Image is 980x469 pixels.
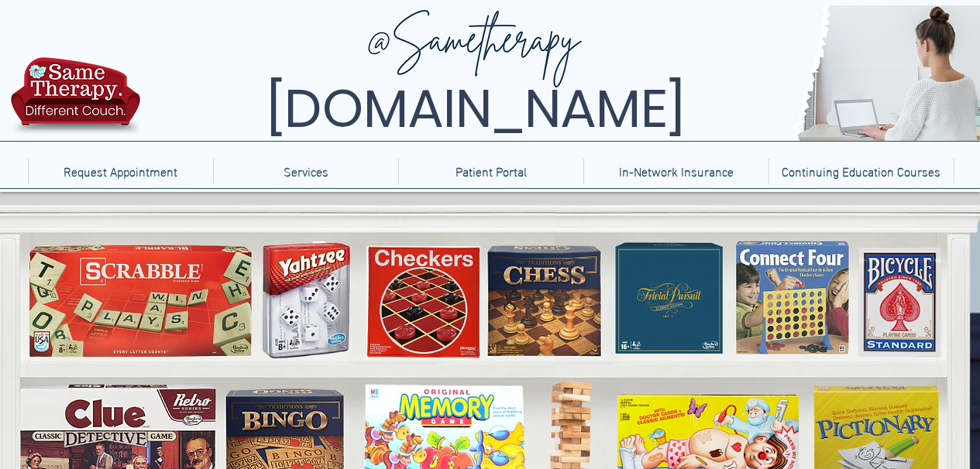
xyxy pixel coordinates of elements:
[611,159,741,183] p: In-Network Insurance
[617,247,720,352] svg: Trivia Pursuit
[774,159,948,183] p: Continuing Education Courses
[583,159,769,183] a: In-Network Insurance
[29,247,243,352] svg: Scrabble
[6,55,145,146] img: TBH.US
[368,247,473,352] svg: Checkers
[737,247,842,352] svg: Connect Four
[448,159,535,183] p: Patient Portal
[213,159,398,183] div: Services
[264,247,345,352] svg: Yahtzee
[398,159,583,183] a: Patient Portal
[56,159,185,183] p: Request Appointment
[276,159,336,183] p: Services
[266,72,685,145] span: [DOMAIN_NAME]
[28,159,213,183] a: Request Appointment
[490,247,594,352] svg: Chess
[860,247,930,352] svg: Card Games
[769,159,954,183] a: Continuing Education Courses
